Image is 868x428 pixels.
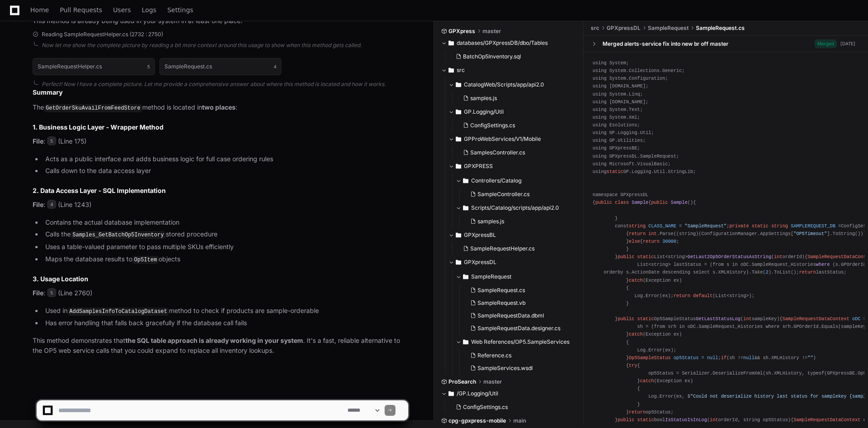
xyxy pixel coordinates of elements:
button: GPXpressBL [448,228,577,242]
svg: Directory [456,79,461,90]
span: SampleRequestDataContext [782,316,849,322]
h3: 3. Usage Location [33,274,408,284]
span: SampleRequest [648,24,689,32]
span: GPXPRESS [464,163,493,170]
button: SampleServices.wsdl [467,362,571,375]
span: static [637,316,654,322]
span: "" [807,355,813,361]
span: "OP5Timeout" [794,231,827,236]
span: Home [30,7,49,13]
strong: two places [202,103,236,111]
h3: 1. Business Logic Layer - Wrapper Method [33,123,408,132]
svg: Directory [463,175,468,186]
span: 5 [47,288,56,297]
svg: Directory [456,106,461,117]
span: SampleRequest.cs [477,287,525,294]
span: Merged [815,39,837,48]
button: src [441,63,577,77]
span: Op5SampleStatus [629,355,670,361]
p: : (Line 175) [33,136,408,147]
button: SampleRequest.cs4 [159,58,282,75]
p: The method is located in : [33,102,408,113]
p: This method demonstrates that . It's a fast, reliable alternative to the OP5 web service calls th... [33,336,408,356]
p: : (Line 2760) [33,288,408,298]
span: master [483,378,502,385]
code: GetOrderSkuAvailFromFeedStore [44,104,142,112]
span: default [693,293,713,298]
span: null [707,355,719,361]
span: SampleRequest.vb [477,299,526,307]
span: master [482,28,501,35]
li: Calls the stored procedure [43,229,408,240]
button: samples.js [459,92,571,105]
span: else [629,239,640,244]
svg: Directory [463,271,468,282]
span: class [615,200,629,205]
span: return [629,231,646,236]
button: CatalogWeb/Scripts/app/api2.0 [448,77,577,92]
span: 30000 [662,239,676,244]
h1: SampleRequest.cs [164,64,212,69]
button: BatchOp5Inventory.sql [452,50,571,63]
svg: Directory [456,134,461,144]
span: static [752,223,768,229]
span: oDC [852,316,860,322]
span: 4 [274,63,276,70]
span: GPXpress [448,28,475,35]
button: Controllers/Catalog [456,173,577,188]
span: BatchOp5Inventory.sql [463,53,521,60]
span: GetLastStatusLog [696,316,741,322]
span: string [629,223,646,229]
button: SamplesController.cs [459,146,571,159]
button: SampleRequest.vb [467,297,571,309]
button: Web References/OP5.SampleServices [456,335,577,349]
svg: Directory [463,202,468,213]
button: Scripts/Catalog/scripts/app/api2.0 [456,201,577,215]
div: Perfect! Now I have a complete picture. Let me provide a comprehensive answer about where this me... [42,81,408,88]
span: public [617,254,634,260]
li: Acts as a public interface and adds business logic for full case ordering rules [43,154,408,164]
span: CatalogWeb/Scripts/app/api2.0 [464,81,544,88]
span: GPXpressBL [464,231,496,239]
span: 4 [47,200,56,209]
code: Op5Item [132,256,159,264]
code: Samples_GetBatchOp5Inventory [71,231,166,239]
span: SampleController.cs [477,191,530,198]
svg: Directory [448,38,454,48]
button: SampleRequestHelper.cs [459,242,571,255]
span: int [743,316,752,322]
span: databases/GPXpressDB/dbo/Tables [457,39,548,47]
span: public [651,200,668,205]
span: ConfigSettings.cs [470,122,515,129]
span: Pull Requests [60,7,102,13]
button: SampleRequest [456,269,577,284]
span: GPProWebServices/V1/Mobile [464,135,541,143]
span: op5Status [674,355,699,361]
span: = [701,355,704,361]
div: Merged alerts-service fix into new br off master [603,40,728,48]
span: SampleRequestData.designer.cs [477,325,560,332]
span: src [591,24,599,32]
span: catch [640,378,654,384]
span: null [743,355,755,361]
span: SampleRequest [471,273,511,280]
strong: File [33,137,43,145]
span: SampleServices.wsdl [477,365,533,372]
span: () [688,200,693,205]
span: = [863,316,866,322]
button: SampleRequestHelper.cs5 [33,58,155,75]
span: private [729,223,749,229]
span: 2 [766,270,768,275]
span: SampleRequestData.dbml [477,312,544,319]
span: SamplesController.cs [470,149,525,156]
span: ProSearch [448,378,476,385]
svg: Directory [448,65,454,76]
span: static [637,254,654,260]
button: Reference.cs [467,349,571,362]
button: SampleRequestData.designer.cs [467,322,571,335]
strong: File [33,289,43,297]
li: Has error handling that falls back gracefully if the database call fails [43,318,408,328]
div: [DATE] [840,40,855,47]
button: SampleRequest.cs [467,284,571,297]
span: if [721,355,726,361]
